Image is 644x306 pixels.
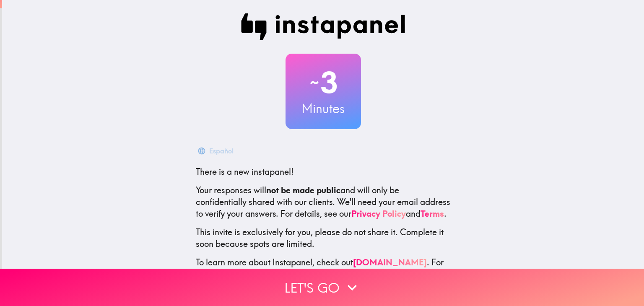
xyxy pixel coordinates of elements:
[196,184,451,220] p: Your responses will and will only be confidentially shared with our clients. We'll need your emai...
[241,13,405,40] img: Instapanel
[286,100,361,117] h3: Minutes
[196,143,237,159] button: Español
[196,226,451,250] p: This invite is exclusively for you, please do not share it. Complete it soon because spots are li...
[421,208,444,219] a: Terms
[196,166,293,177] span: There is a new instapanel!
[353,257,427,267] a: [DOMAIN_NAME]
[209,145,234,157] div: Español
[286,65,361,100] h2: 3
[196,257,451,292] p: To learn more about Instapanel, check out . For questions or help, email us at .
[351,208,406,219] a: Privacy Policy
[266,185,340,195] b: not be made public
[309,70,320,95] span: ~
